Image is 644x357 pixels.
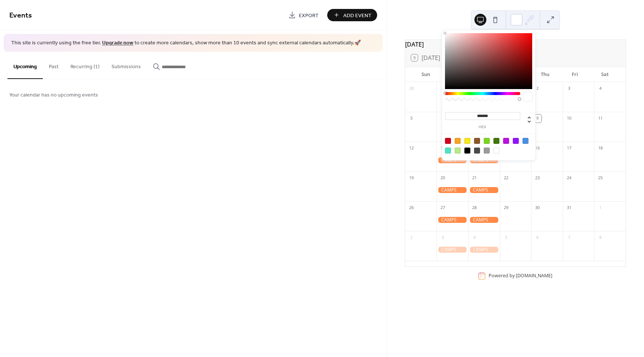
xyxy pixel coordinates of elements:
span: Add Event [343,12,372,19]
div: #8B572A [474,138,480,144]
div: #F5A623 [455,138,461,144]
div: 29 [502,204,510,212]
div: #D0021B [445,138,451,144]
div: CAMPS CLOSED [436,187,468,193]
div: 3 [439,234,447,242]
div: 8 [596,234,604,242]
div: CAMPS CLOSED [436,247,468,253]
button: Past [43,52,64,78]
div: 5 [502,234,510,242]
div: #B8E986 [455,148,461,154]
a: Export [283,9,324,21]
div: 4 [596,85,604,93]
div: 26 [407,204,416,212]
div: #F8E71C [464,138,470,144]
span: This site is currently using the free tier. to create more calendars, show more than 10 events an... [11,40,361,47]
div: #9B9B9B [484,148,490,154]
div: CAMPS CLOSED [436,217,468,223]
div: 20 [439,174,447,182]
div: 24 [565,174,573,182]
div: 17 [565,144,573,152]
div: #BD10E0 [503,138,509,144]
div: #4A90E2 [523,138,528,144]
div: Fri [560,67,590,82]
button: Upcoming [7,52,43,79]
div: 25 [596,174,604,182]
span: Events [9,8,32,23]
label: hex [445,125,520,129]
div: #9013FE [513,138,519,144]
div: 16 [533,144,542,152]
div: 13 [439,144,447,152]
div: 28 [470,204,479,212]
div: 1 [596,204,604,212]
a: Upgrade now [102,38,133,48]
div: 2 [407,234,416,242]
button: Submissions [105,52,147,78]
div: #4A4A4A [474,148,480,154]
div: Mon [441,67,471,82]
span: Your calendar has no upcoming events [9,91,98,99]
div: CAMPS CLOSED [468,247,500,253]
div: Sat [590,67,620,82]
div: 2 [533,85,542,93]
div: 23 [533,174,542,182]
div: 5 [407,114,416,123]
div: 11 [596,114,604,123]
div: #417505 [493,138,499,144]
div: 7 [565,234,573,242]
div: 27 [439,204,447,212]
button: Add Event [327,9,377,21]
div: #FFFFFF [493,148,499,154]
div: [DATE] [405,40,626,49]
div: 28 [407,85,416,93]
div: 6 [533,234,542,242]
div: 12 [407,144,416,152]
div: 21 [470,174,479,182]
div: CAMPS CLOSED [468,187,500,193]
div: 3 [565,85,573,93]
div: Powered by [489,272,552,279]
div: #7ED321 [484,138,490,144]
span: Export [299,12,319,19]
div: 29 [439,85,447,93]
div: 6 [439,114,447,123]
div: #000000 [464,148,470,154]
button: Recurring (1) [64,52,105,78]
div: 9 [533,114,542,123]
div: 30 [533,204,542,212]
div: 18 [596,144,604,152]
div: 19 [407,174,416,182]
div: Thu [530,67,560,82]
div: Sun [411,67,441,82]
div: 10 [565,114,573,123]
div: #50E3C2 [445,148,451,154]
div: CAMPS CLOSED [436,157,468,164]
div: 4 [470,234,479,242]
a: [DOMAIN_NAME] [516,272,552,279]
div: 31 [565,204,573,212]
div: CAMPS CLOSED [468,217,500,223]
div: 22 [502,174,510,182]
